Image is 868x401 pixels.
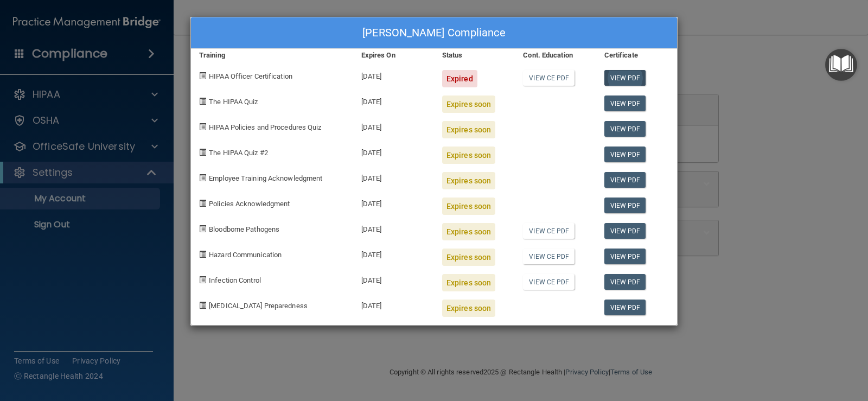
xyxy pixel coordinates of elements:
[209,72,292,80] span: HIPAA Officer Certification
[523,274,575,290] a: View CE PDF
[442,70,477,87] div: Expired
[442,249,495,266] div: Expires soon
[604,223,646,239] a: View PDF
[523,223,575,239] a: View CE PDF
[604,70,646,86] a: View PDF
[442,198,495,215] div: Expires soon
[442,147,495,164] div: Expires soon
[604,300,646,315] a: View PDF
[353,164,434,189] div: [DATE]
[515,49,596,62] div: Cont. Education
[604,172,646,188] a: View PDF
[523,249,575,264] a: View CE PDF
[353,189,434,215] div: [DATE]
[209,225,279,233] span: Bloodborne Pathogens
[353,215,434,240] div: [DATE]
[209,276,261,284] span: Infection Control
[523,70,575,86] a: View CE PDF
[353,62,434,87] div: [DATE]
[353,291,434,317] div: [DATE]
[442,274,495,291] div: Expires soon
[191,17,677,49] div: [PERSON_NAME] Compliance
[353,49,434,62] div: Expires On
[442,300,495,317] div: Expires soon
[434,49,515,62] div: Status
[442,172,495,189] div: Expires soon
[604,249,646,264] a: View PDF
[353,113,434,138] div: [DATE]
[353,138,434,164] div: [DATE]
[353,240,434,266] div: [DATE]
[353,266,434,291] div: [DATE]
[191,49,353,62] div: Training
[209,200,290,208] span: Policies Acknowledgment
[442,223,495,240] div: Expires soon
[596,49,677,62] div: Certificate
[825,49,857,81] button: Open Resource Center
[604,274,646,290] a: View PDF
[604,198,646,213] a: View PDF
[209,98,258,106] span: The HIPAA Quiz
[209,123,321,131] span: HIPAA Policies and Procedures Quiz
[209,251,282,259] span: Hazard Communication
[604,147,646,162] a: View PDF
[209,149,268,157] span: The HIPAA Quiz #2
[442,96,495,113] div: Expires soon
[209,174,322,182] span: Employee Training Acknowledgment
[353,87,434,113] div: [DATE]
[604,96,646,111] a: View PDF
[604,121,646,137] a: View PDF
[209,302,308,310] span: [MEDICAL_DATA] Preparedness
[442,121,495,138] div: Expires soon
